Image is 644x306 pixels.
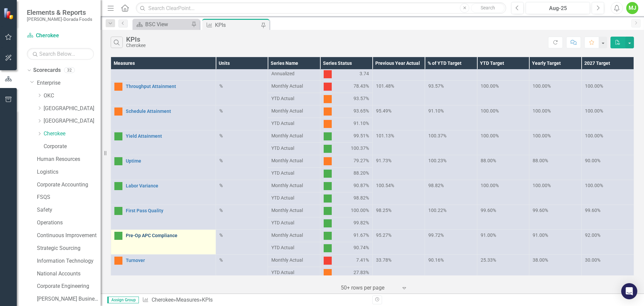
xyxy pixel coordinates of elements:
span: 99.60% [533,208,548,213]
span: 91.10% [354,120,369,128]
span: % [219,108,223,114]
img: Above Target [114,157,122,165]
a: Turnover [126,258,212,263]
td: Double-Click to Edit Right Click for Context Menu [111,81,216,105]
a: Cherokee [27,32,94,40]
span: 90.16% [428,257,444,263]
span: 99.60% [481,208,496,213]
img: Above Target [324,145,332,153]
span: 99.51% [354,132,369,140]
span: % [219,183,223,188]
span: 100.00% [351,207,369,215]
img: Warning [114,257,122,265]
span: 98.25% [376,208,391,213]
a: Scorecards [33,67,61,74]
a: Uptime [126,159,212,164]
a: [GEOGRAPHIC_DATA] [44,117,101,125]
span: 91.00% [533,232,548,238]
span: 100.00% [585,108,603,114]
button: Search [471,3,504,13]
span: 3.74 [360,70,369,78]
span: 98.82% [428,183,444,188]
td: Double-Click to Edit Right Click for Context Menu [111,205,216,230]
img: Above Target [324,232,332,240]
a: [GEOGRAPHIC_DATA] [44,105,101,113]
a: Cherokee [44,130,101,138]
span: 99.72% [428,232,444,238]
a: Information Technology [37,257,101,265]
div: Aug-25 [528,4,588,12]
span: % [219,208,223,213]
span: 88.00% [533,158,548,163]
img: Warning [114,107,122,116]
span: 91.00% [481,232,496,238]
span: 98.82% [354,194,369,203]
span: 99.82% [354,219,369,227]
img: Below Plan [324,70,332,78]
a: Measures [176,297,199,303]
span: 93.65% [354,107,369,116]
td: Double-Click to Edit Right Click for Context Menu [111,255,216,292]
img: Warning [114,83,122,91]
span: 30.00% [585,257,600,263]
span: 100.00% [585,183,603,188]
div: KPIs [126,36,146,43]
span: 91.73% [376,158,391,163]
a: National Accounts [37,270,101,278]
input: Search Below... [27,48,94,60]
span: 78.43% [354,83,369,91]
span: % [219,232,223,238]
img: ClearPoint Strategy [3,8,15,19]
span: 90.00% [585,158,600,163]
span: 79.27% [354,157,369,165]
span: 90.74% [354,244,369,252]
span: % [219,257,223,263]
span: 90.87% [354,182,369,190]
span: 91.10% [428,108,444,114]
span: 100.00% [533,183,551,188]
span: 100.22% [428,208,446,213]
div: BSC View [145,20,190,29]
img: Above Target [114,232,122,240]
a: Operations [37,219,101,227]
a: Enterprise [37,79,101,87]
span: 95.27% [376,232,391,238]
span: 100.00% [481,133,499,138]
td: Double-Click to Edit Right Click for Context Menu [111,230,216,255]
button: MJ [626,2,638,14]
span: Monthly Actual [271,182,317,189]
span: YTD Actual [271,95,317,102]
span: % [219,133,223,138]
span: 92.00% [585,232,600,238]
img: Above Target [324,182,332,190]
span: YTD Actual [271,219,317,226]
button: Aug-25 [526,2,590,14]
td: Double-Click to Edit Right Click for Context Menu [111,105,216,130]
span: Assign Group [107,297,139,303]
span: YTD Actual [271,194,317,201]
span: 100.00% [585,133,603,138]
div: » » [142,296,367,304]
div: KPIs [202,297,213,303]
span: YTD Actual [271,170,317,176]
img: Above Target [324,170,332,178]
span: YTD Actual [271,269,317,276]
span: Monthly Actual [271,232,317,238]
a: First Pass Quality [126,208,212,213]
span: 7.41% [356,257,369,265]
a: Strategic Sourcing [37,245,101,252]
img: Above Target [324,219,332,227]
span: 25.33% [481,257,496,263]
img: Below Plan [324,257,332,265]
div: KPIs [215,21,259,29]
span: 100.23% [428,158,446,163]
a: Labor Variance [126,183,212,188]
span: 101.13% [376,133,394,138]
span: 100.00% [533,83,551,89]
span: 38.00% [533,257,548,263]
span: YTD Actual [271,120,317,127]
div: Open Intercom Messenger [621,283,637,299]
a: Corporate [44,143,101,150]
span: 100.00% [481,183,499,188]
span: 91.67% [354,232,369,240]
